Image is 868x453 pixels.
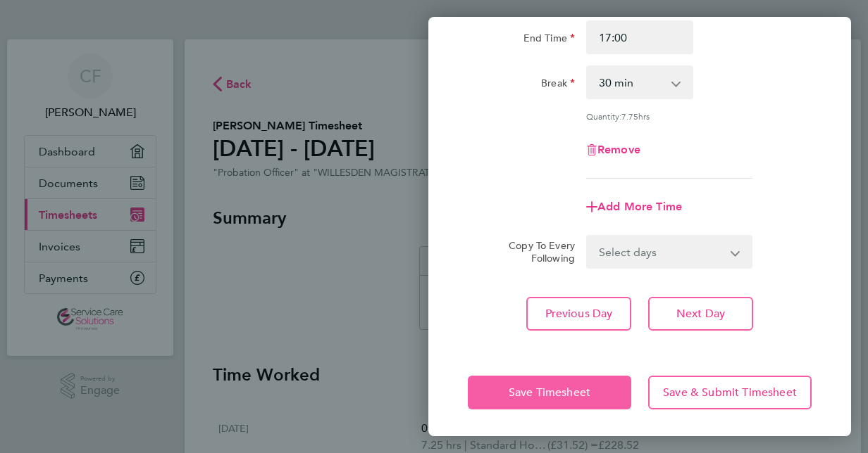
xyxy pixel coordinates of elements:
[586,20,693,54] input: E.g. 18:00
[621,110,638,122] span: 7.75
[586,144,640,155] button: Remove
[648,376,812,409] button: Save & Submit Timesheet
[497,239,575,264] label: Copy To Every Following
[597,143,640,156] span: Remove
[676,307,725,321] span: Next Day
[586,201,682,212] button: Add More Time
[509,385,590,400] span: Save Timesheet
[523,32,575,49] label: End Time
[586,110,752,122] div: Quantity: hrs
[468,376,631,409] button: Save Timesheet
[597,200,682,213] span: Add More Time
[526,297,631,331] button: Previous Day
[663,385,797,400] span: Save & Submit Timesheet
[545,307,613,321] span: Previous Day
[541,77,575,94] label: Break
[648,297,753,331] button: Next Day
